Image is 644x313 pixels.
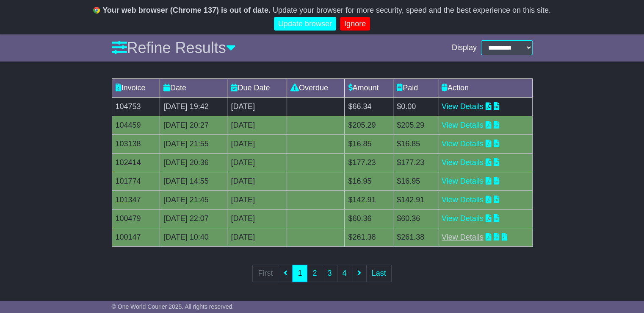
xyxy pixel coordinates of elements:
[345,153,393,172] td: $177.23
[322,265,337,282] a: 3
[337,265,352,282] a: 4
[112,97,160,116] td: 104753
[160,172,227,190] td: [DATE] 14:55
[345,78,393,97] td: Amount
[393,116,438,134] td: $205.29
[442,158,484,167] a: View Details
[393,153,438,172] td: $177.23
[393,228,438,246] td: $261.38
[227,153,287,172] td: [DATE]
[112,209,160,228] td: 100479
[442,196,484,204] a: View Details
[442,140,484,148] a: View Details
[227,116,287,134] td: [DATE]
[273,6,551,14] span: Update your browser for more security, speed and the best experience on this site.
[366,265,392,282] a: Last
[112,190,160,209] td: 101347
[227,134,287,153] td: [DATE]
[345,228,393,246] td: $261.38
[442,121,484,129] a: View Details
[160,78,227,97] td: Date
[393,97,438,116] td: $0.00
[102,6,271,14] b: Your web browser (Chrome 137) is out of date.
[438,78,532,97] td: Action
[112,39,236,56] a: Refine Results
[160,228,227,246] td: [DATE] 10:40
[345,134,393,153] td: $16.85
[112,172,160,190] td: 101774
[160,134,227,153] td: [DATE] 21:55
[227,209,287,228] td: [DATE]
[227,78,287,97] td: Due Date
[227,97,287,116] td: [DATE]
[112,303,234,310] span: © One World Courier 2025. All rights reserved.
[160,97,227,116] td: [DATE] 19:42
[442,233,484,241] a: View Details
[160,190,227,209] td: [DATE] 21:45
[112,78,160,97] td: Invoice
[393,209,438,228] td: $60.36
[160,209,227,228] td: [DATE] 22:07
[345,116,393,134] td: $205.29
[227,190,287,209] td: [DATE]
[345,97,393,116] td: $66.34
[287,78,345,97] td: Overdue
[345,209,393,228] td: $60.36
[112,116,160,134] td: 104459
[112,228,160,246] td: 100147
[345,172,393,190] td: $16.95
[393,134,438,153] td: $16.85
[160,153,227,172] td: [DATE] 20:36
[442,102,484,111] a: View Details
[227,172,287,190] td: [DATE]
[292,265,307,282] a: 1
[160,116,227,134] td: [DATE] 20:27
[442,177,484,185] a: View Details
[345,190,393,209] td: $142.91
[112,153,160,172] td: 102414
[442,214,484,223] a: View Details
[340,17,370,31] a: Ignore
[393,78,438,97] td: Paid
[274,17,336,31] a: Update browser
[393,190,438,209] td: $142.91
[393,172,438,190] td: $16.95
[452,43,477,53] span: Display
[227,228,287,246] td: [DATE]
[112,134,160,153] td: 103138
[307,265,322,282] a: 2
